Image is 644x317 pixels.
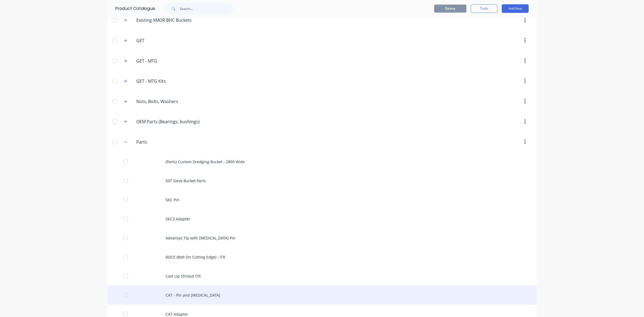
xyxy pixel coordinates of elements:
[107,190,537,209] div: 5KC Pin
[107,228,537,247] div: Advansys Tip with [MEDICAL_DATA] Pin
[107,286,537,305] div: CAT - Pin and [MEDICAL_DATA]
[107,267,537,286] div: Cast Lip Shroud ITR
[107,209,537,228] div: 5KC3 Adapter
[136,17,200,23] input: Enter category name
[434,5,466,13] button: Delete
[180,3,233,14] input: Search...
[136,58,200,64] input: Enter category name
[136,37,200,44] input: Enter category name
[107,247,537,267] div: BOCE (Bolt On Cutting Edge) - ITR
[107,152,537,171] div: (Parts) Custom Dredging Bucket - 2800 Wide
[471,4,497,13] button: Tools
[107,171,537,190] div: 50T Sieve Bucket Parts
[136,78,200,84] input: Enter category name
[136,118,200,125] input: Enter category name
[502,4,529,13] button: Add New
[136,98,200,105] input: Enter category name
[136,139,200,145] input: Enter category name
